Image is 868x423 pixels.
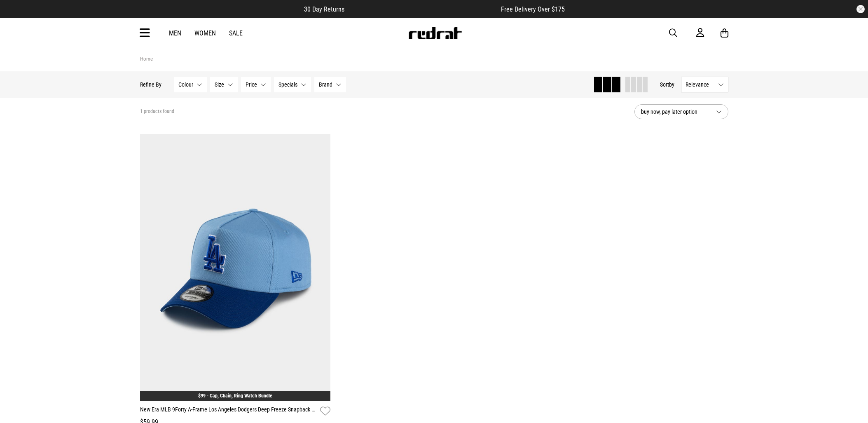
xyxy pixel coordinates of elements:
button: Specials [274,77,311,92]
button: Colour [174,77,207,92]
p: Refine By [140,81,161,88]
button: Relevance [681,77,728,92]
span: Brand [319,81,332,88]
a: Home [140,56,153,62]
button: Sortby [660,80,674,89]
img: Redrat logo [408,27,462,39]
span: buy now, pay later option [641,107,709,117]
a: Men [169,29,181,37]
a: New Era MLB 9Forty A-Frame Los Angeles Dodgers Deep Freeze Snapback Cap [140,405,317,417]
button: Brand [314,77,346,92]
img: New Era Mlb 9forty A-frame Los Angeles Dodgers Deep Freeze Snapback Cap in Blue [140,134,331,401]
iframe: Customer reviews powered by Trustpilot [361,5,484,13]
span: Specials [278,81,297,88]
span: Size [215,81,224,88]
span: by [669,81,674,88]
span: Price [246,81,257,88]
a: Women [194,29,216,37]
button: buy now, pay later option [634,104,728,119]
span: Free Delivery Over $175 [501,5,565,13]
span: 1 products found [140,108,174,115]
span: 30 Day Returns [304,5,344,13]
span: Relevance [686,81,715,88]
button: Size [210,77,238,92]
a: Sale [229,29,243,37]
a: $99 - Cap, Chain, Ring Watch Bundle [198,393,272,399]
span: Colour [178,81,193,88]
button: Price [241,77,271,92]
